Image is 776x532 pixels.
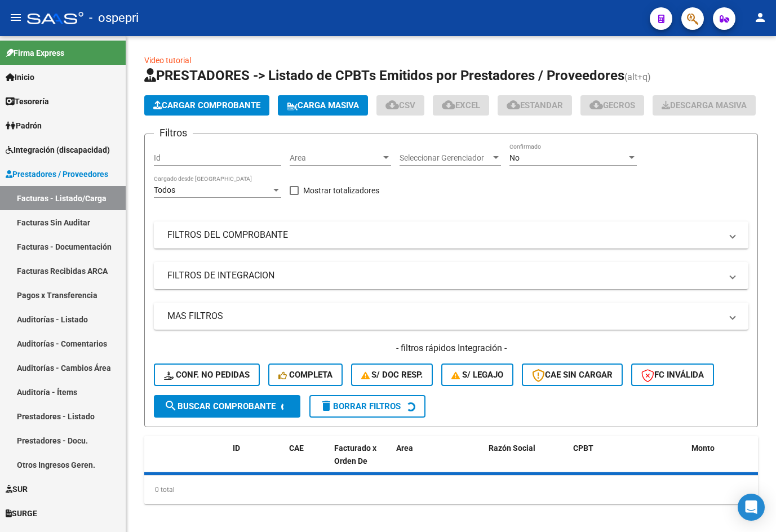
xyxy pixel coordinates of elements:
[154,303,748,330] mat-expansion-panel-header: MAS FILTROS
[442,100,480,110] span: EXCEL
[320,399,333,413] mat-icon: delete
[687,436,755,486] datatable-header-cell: Monto
[154,185,175,194] span: Todos
[268,363,343,386] button: Completa
[441,363,513,386] button: S/ legajo
[287,100,359,110] span: Carga Masiva
[9,11,23,24] mat-icon: menu
[569,436,687,486] datatable-header-cell: CPBT
[396,444,413,453] span: Area
[753,11,767,24] mat-icon: person
[573,444,593,453] span: CPBT
[653,95,756,116] app-download-masive: Descarga masiva de comprobantes (adjuntos)
[522,363,623,386] button: CAE SIN CARGAR
[641,370,704,380] span: FC Inválida
[154,342,748,354] h4: - filtros rápidos Integración -
[167,269,721,282] mat-panel-title: FILTROS DE INTEGRACION
[376,95,424,116] button: CSV
[320,401,401,411] span: Borrar Filtros
[6,168,108,180] span: Prestadores / Proveedores
[154,363,260,386] button: Conf. no pedidas
[144,476,758,504] div: 0 total
[653,95,756,116] button: Descarga Masiva
[278,370,332,380] span: Completa
[144,68,624,83] span: PRESTADORES -> Listado de CPBTs Emitidos por Prestadores / Proveedores
[580,95,644,116] button: Gecros
[154,262,748,289] mat-expansion-panel-header: FILTROS DE INTEGRACION
[662,100,747,110] span: Descarga Masiva
[290,153,381,163] span: Area
[167,310,721,322] mat-panel-title: MAS FILTROS
[509,153,520,162] span: No
[154,395,300,418] button: Buscar Comprobante
[532,370,613,380] span: CAE SIN CARGAR
[144,56,191,65] a: Video tutorial
[164,399,178,413] mat-icon: search
[6,507,37,520] span: SURGE
[164,401,276,411] span: Buscar Comprobante
[351,363,433,386] button: S/ Doc Resp.
[6,144,110,156] span: Integración (discapacidad)
[6,95,49,108] span: Tesorería
[164,370,250,380] span: Conf. no pedidas
[233,444,240,453] span: ID
[6,483,28,495] span: SUR
[6,47,64,59] span: Firma Express
[385,100,415,110] span: CSV
[631,363,714,386] button: FC Inválida
[228,436,285,486] datatable-header-cell: ID
[738,494,765,521] div: Open Intercom Messenger
[498,95,572,116] button: Estandar
[507,98,520,112] mat-icon: cloud_download
[144,95,269,116] button: Cargar Comprobante
[691,444,715,453] span: Monto
[278,95,368,116] button: Carga Masiva
[285,436,330,486] datatable-header-cell: CAE
[433,95,489,116] button: EXCEL
[589,98,603,112] mat-icon: cloud_download
[392,436,468,486] datatable-header-cell: Area
[400,153,491,163] span: Seleccionar Gerenciador
[167,229,721,241] mat-panel-title: FILTROS DEL COMPROBANTE
[289,444,304,453] span: CAE
[451,370,503,380] span: S/ legajo
[330,436,392,486] datatable-header-cell: Facturado x Orden De
[154,221,748,249] mat-expansion-panel-header: FILTROS DEL COMPROBANTE
[154,125,193,141] h3: Filtros
[442,98,455,112] mat-icon: cloud_download
[385,98,399,112] mat-icon: cloud_download
[309,395,425,418] button: Borrar Filtros
[334,444,376,466] span: Facturado x Orden De
[303,184,379,197] span: Mostrar totalizadores
[507,100,563,110] span: Estandar
[361,370,423,380] span: S/ Doc Resp.
[624,72,651,82] span: (alt+q)
[489,444,535,453] span: Razón Social
[589,100,635,110] span: Gecros
[6,119,42,132] span: Padrón
[6,71,34,83] span: Inicio
[484,436,569,486] datatable-header-cell: Razón Social
[89,6,139,30] span: - ospepri
[153,100,260,110] span: Cargar Comprobante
